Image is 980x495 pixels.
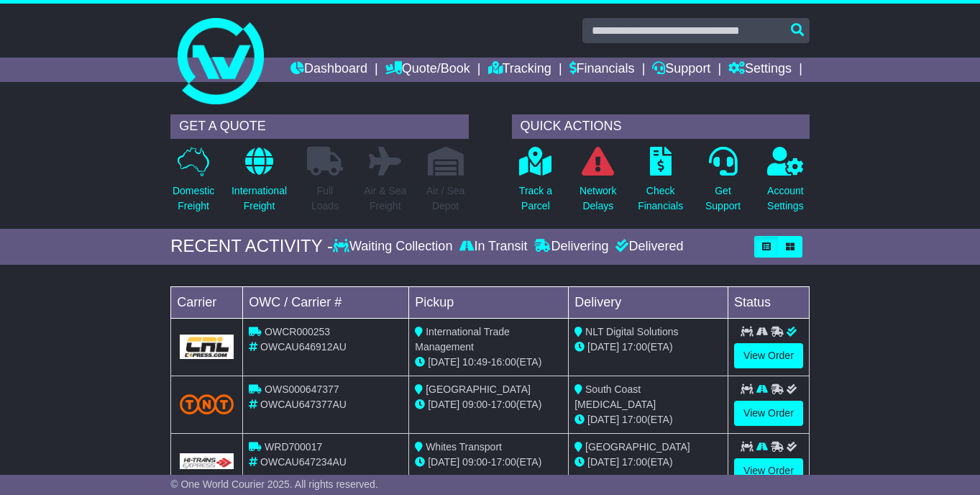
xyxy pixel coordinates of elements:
span: OWCAU647234AU [260,456,347,468]
p: Full Loads [307,183,343,214]
span: Whites Transport [426,441,502,453]
span: [DATE] [587,456,619,468]
span: [DATE] [428,399,459,410]
td: Delivery [569,286,728,318]
div: (ETA) [574,455,722,470]
p: Track a Parcel [519,183,552,214]
p: International Freight [232,183,287,214]
td: OWC / Carrier # [243,286,409,318]
img: GetCarrierServiceLogo [180,335,234,359]
div: (ETA) [574,412,722,427]
span: OWS000647377 [265,383,339,395]
span: 17:00 [622,414,647,425]
td: Carrier [171,286,243,318]
div: Waiting Collection [333,239,456,255]
p: Air & Sea Freight [364,183,406,214]
span: 09:00 [462,456,487,468]
td: Status [728,286,810,318]
span: © One World Courier 2025. All rights reserved. [170,478,378,490]
p: Domestic Freight [173,183,214,214]
img: TNT_Domestic.png [180,394,234,414]
p: Air / Sea Depot [426,183,465,214]
div: Delivered [612,239,683,255]
span: [GEOGRAPHIC_DATA] [585,441,690,453]
td: Pickup [409,286,569,318]
a: Track aParcel [518,146,553,222]
span: 17:00 [491,399,516,410]
div: - (ETA) [415,455,562,470]
span: OWCAU647377AU [260,399,347,410]
a: Financials [569,58,635,82]
div: (ETA) [574,340,722,355]
span: [DATE] [587,414,619,425]
span: 09:00 [462,399,487,410]
a: View Order [734,401,803,426]
a: CheckFinancials [637,146,684,222]
a: Settings [728,58,792,82]
a: AccountSettings [766,146,805,222]
p: Account Settings [767,183,804,214]
span: OWCAU646912AU [260,341,347,353]
a: View Order [734,343,803,368]
a: Quote/Book [385,58,470,82]
a: NetworkDelays [579,146,617,222]
a: Support [652,58,710,82]
span: International Trade Management [415,326,510,353]
span: OWCR000253 [265,326,330,337]
span: 17:00 [491,456,516,468]
div: RECENT ACTIVITY - [170,236,333,257]
a: View Order [734,458,803,483]
span: WRD700017 [265,441,322,453]
a: GetSupport [705,146,741,222]
div: - (ETA) [415,397,562,412]
a: DomesticFreight [172,146,215,222]
div: - (ETA) [415,355,562,370]
span: [GEOGRAPHIC_DATA] [426,383,531,395]
a: Tracking [488,58,551,82]
img: GetCarrierServiceLogo [180,453,234,469]
div: QUICK ACTIONS [512,114,810,139]
span: South Coast [MEDICAL_DATA] [574,383,656,410]
span: 17:00 [622,456,647,468]
span: NLT Digital Solutions [585,326,678,337]
span: [DATE] [428,356,459,368]
span: [DATE] [428,456,459,468]
span: 16:00 [491,356,516,368]
a: Dashboard [290,58,367,82]
div: GET A QUOTE [170,114,468,139]
a: InternationalFreight [231,146,288,222]
span: [DATE] [587,341,619,353]
div: Delivering [531,239,612,255]
p: Check Financials [638,183,683,214]
span: 10:49 [462,356,487,368]
p: Network Delays [580,183,616,214]
span: 17:00 [622,341,647,353]
div: In Transit [456,239,531,255]
p: Get Support [705,183,741,214]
